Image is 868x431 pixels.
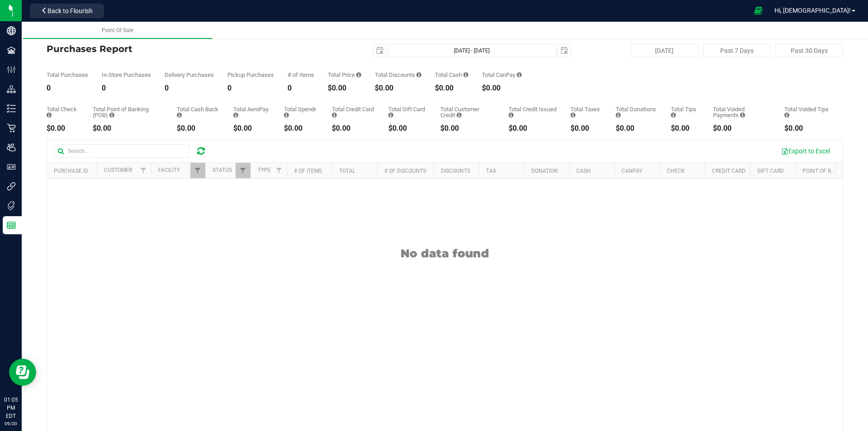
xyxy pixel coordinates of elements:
[47,125,79,132] div: $0.00
[47,72,88,78] div: Total Purchases
[802,168,867,174] a: Point of Banking (POB)
[622,168,642,174] a: CanPay
[328,72,361,78] div: Total Price
[339,168,355,174] a: Total
[288,85,314,92] div: 0
[9,359,36,386] iframe: Resource center
[616,125,657,132] div: $0.00
[136,163,151,178] a: Filter
[102,72,151,78] div: In-Store Purchases
[177,112,182,118] i: Sum of the cash-back amounts from rounded-up electronic payments for all purchases in the date ra...
[288,72,314,78] div: # of Items
[713,125,771,132] div: $0.00
[7,201,16,210] inline-svg: Tags
[7,85,16,94] inline-svg: Distribution
[272,163,287,178] a: Filter
[388,125,427,132] div: $0.00
[463,72,468,78] i: Sum of the successful, non-voided cash payment transactions for all purchases in the date range. ...
[375,85,421,92] div: $0.00
[435,85,468,92] div: $0.00
[30,4,104,18] button: Back to Flourish
[294,168,322,174] a: # of Items
[227,85,274,92] div: 0
[47,106,79,118] div: Total Check
[775,44,843,57] button: Past 30 Days
[227,72,274,78] div: Pickup Purchases
[104,167,132,173] a: Customer
[671,106,699,118] div: Total Tips
[7,104,16,113] inline-svg: Inventory
[109,112,114,118] i: Sum of the successful, non-voided point-of-banking payment transactions, both via payment termina...
[713,106,771,118] div: Total Voided Payments
[7,162,16,171] inline-svg: User Roles
[7,182,16,191] inline-svg: Integrations
[388,112,393,118] i: Sum of the successful, non-voided gift card payment transactions for all purchases in the date ra...
[440,125,495,132] div: $0.00
[284,112,289,118] i: Sum of the successful, non-voided Spendr payment transactions for all purchases in the date range.
[233,125,270,132] div: $0.00
[7,123,16,133] inline-svg: Retail
[47,44,312,54] h4: Purchases Report
[93,106,163,118] div: Total Point of Banking (POB)
[177,106,220,118] div: Total Cash Back
[7,46,16,55] inline-svg: Facilities
[102,85,151,92] div: 0
[576,168,591,174] a: Cash
[784,112,789,118] i: Sum of all tip amounts from voided payment transactions for all purchases in the date range.
[328,85,361,92] div: $0.00
[757,168,784,174] a: Gift Card
[671,112,676,118] i: Sum of all tips added to successful, non-voided payments for all purchases in the date range.
[47,7,93,14] span: Back to Flourish
[4,396,18,420] p: 01:05 PM EDT
[54,144,189,158] input: Search...
[486,168,496,174] a: Tax
[509,112,514,118] i: Sum of all account credit issued for all refunds from returned purchases in the date range.
[388,106,427,118] div: Total Gift Card
[165,85,214,92] div: 0
[4,420,18,427] p: 09/20
[332,112,337,118] i: Sum of the successful, non-voided credit card payment transactions for all purchases in the date ...
[233,106,270,118] div: Total AeroPay
[7,143,16,152] inline-svg: Users
[236,163,250,178] a: Filter
[54,168,88,174] a: Purchase ID
[784,106,830,118] div: Total Voided Tips
[435,72,468,78] div: Total Cash
[7,65,16,74] inline-svg: Configuration
[441,168,470,174] a: Discounts
[531,168,558,174] a: Donation
[571,125,602,132] div: $0.00
[616,106,657,118] div: Total Donations
[667,168,685,174] a: Check
[571,112,576,118] i: Sum of the total taxes for all purchases in the date range.
[7,221,16,230] inline-svg: Reports
[258,167,271,173] a: Type
[47,85,88,92] div: 0
[373,44,386,57] span: select
[47,224,843,260] div: No data found
[93,125,163,132] div: $0.00
[712,168,745,174] a: Credit Card
[7,26,16,35] inline-svg: Company
[356,72,361,78] i: Sum of the total prices of all purchases in the date range.
[177,125,220,132] div: $0.00
[102,27,133,33] span: Point Of Sale
[212,167,232,173] a: Status
[748,2,769,19] span: Open Ecommerce Menu
[457,112,462,118] i: Sum of the successful, non-voided payments using account credit for all purchases in the date range.
[631,44,698,57] button: [DATE]
[616,112,621,118] i: Sum of all round-up-to-next-dollar total price adjustments for all purchases in the date range.
[571,106,602,118] div: Total Taxes
[332,106,375,118] div: Total Credit Card
[284,106,318,118] div: Total Spendr
[482,72,522,78] div: Total CanPay
[165,72,214,78] div: Delivery Purchases
[509,125,557,132] div: $0.00
[558,44,571,57] span: select
[375,72,421,78] div: Total Discounts
[190,163,205,178] a: Filter
[775,143,836,159] button: Export to Excel
[416,72,421,78] i: Sum of the discount values applied to the all purchases in the date range.
[482,85,522,92] div: $0.00
[740,112,745,118] i: Sum of all voided payment transaction amounts, excluding tips and transaction fees, for all purch...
